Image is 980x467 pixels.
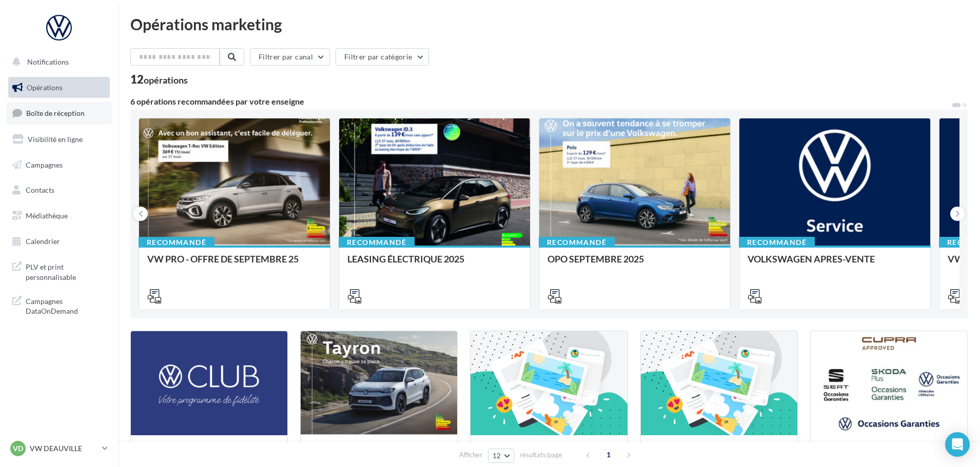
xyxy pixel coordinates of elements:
span: Afficher [459,450,482,460]
div: Opérations marketing [130,16,968,32]
span: résultats/page [520,450,562,460]
div: Recommandé [539,237,615,248]
a: PLV et print personnalisable [6,256,112,286]
div: VW PRO - OFFRE DE SEPTEMBRE 25 [147,254,322,274]
button: Filtrer par catégorie [336,48,429,66]
span: Campagnes DataOnDemand [26,294,106,316]
div: Recommandé [139,237,214,248]
span: 12 [493,452,501,460]
div: opérations [144,75,188,85]
span: Médiathèque [26,211,68,220]
a: Boîte de réception [6,102,112,124]
button: Notifications [6,51,108,73]
span: Opérations [27,83,63,92]
div: OPO SEPTEMBRE 2025 [547,254,722,274]
button: 12 [488,449,514,463]
a: Contacts [6,179,112,201]
a: Médiathèque [6,205,112,227]
span: Notifications [27,57,69,66]
a: Opérations [6,77,112,98]
span: VD [13,443,23,454]
span: Contacts [26,186,54,194]
p: VW DEAUVILLE [30,443,98,454]
div: VOLKSWAGEN APRES-VENTE [748,254,922,274]
div: 6 opérations recommandées par votre enseigne [130,97,951,106]
div: Open Intercom Messenger [945,432,970,457]
span: Visibilité en ligne [28,135,83,144]
div: LEASING ÉLECTRIQUE 2025 [347,254,522,274]
span: Campagnes [26,160,63,169]
span: 1 [600,446,617,463]
a: Calendrier [6,231,112,252]
div: Recommandé [339,237,415,248]
button: Filtrer par canal [250,48,330,66]
span: Calendrier [26,237,60,246]
a: Campagnes DataOnDemand [6,290,112,320]
span: Boîte de réception [26,109,85,117]
a: Visibilité en ligne [6,129,112,150]
span: PLV et print personnalisable [26,260,106,282]
a: Campagnes [6,154,112,176]
div: 12 [130,74,188,85]
a: VD VW DEAUVILLE [8,439,110,458]
div: Recommandé [739,237,815,248]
